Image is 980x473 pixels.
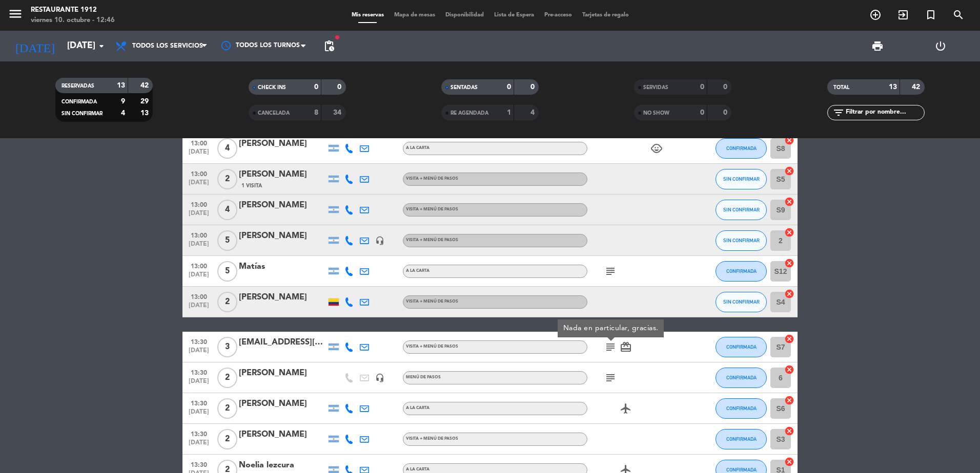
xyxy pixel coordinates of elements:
[186,458,212,470] span: 13:30
[952,9,965,21] i: search
[8,35,62,57] i: [DATE]
[451,111,488,116] span: RE AGENDADA
[440,12,489,18] span: Disponibilidad
[406,375,441,379] span: MENÚ DE PASOS
[530,83,537,91] strong: 0
[346,12,389,18] span: Mis reservas
[726,467,757,472] span: CONFIRMADA
[186,408,212,420] span: [DATE]
[186,210,212,222] span: [DATE]
[784,197,794,207] i: cancel
[604,265,617,277] i: subject
[604,372,617,384] i: subject
[406,437,458,441] span: VISITA + MENÚ DE PASOS
[925,9,937,21] i: turned_in_not
[239,367,326,380] div: [PERSON_NAME]
[186,378,212,390] span: [DATE]
[121,98,125,105] strong: 9
[784,227,794,238] i: cancel
[539,12,577,18] span: Pre-acceso
[716,200,767,220] button: SIN CONFIRMAR
[871,40,884,52] span: print
[723,109,729,116] strong: 0
[186,439,212,451] span: [DATE]
[389,12,440,18] span: Mapa de mesas
[186,137,212,148] span: 13:00
[889,83,897,91] strong: 13
[832,106,845,119] i: filter_list
[912,83,922,91] strong: 42
[375,373,384,382] i: headset_mic
[239,168,326,181] div: [PERSON_NAME]
[934,40,947,52] i: power_settings_new
[217,368,237,388] span: 2
[217,292,237,312] span: 2
[716,368,767,388] button: CONFIRMADA
[726,375,757,380] span: CONFIRMADA
[406,177,458,181] span: VISITA + MENÚ DE PASOS
[784,426,794,436] i: cancel
[217,169,237,189] span: 2
[132,42,203,50] span: Todos los servicios
[507,83,511,91] strong: 0
[239,336,326,349] div: [EMAIL_ADDRESS][DOMAIN_NAME]
[217,337,237,357] span: 3
[186,302,212,314] span: [DATE]
[784,166,794,176] i: cancel
[716,398,767,419] button: CONFIRMADA
[723,299,760,305] span: SIN CONFIRMAR
[869,9,882,21] i: add_circle_outline
[723,83,729,91] strong: 0
[716,337,767,357] button: CONFIRMADA
[95,40,108,52] i: arrow_drop_down
[406,207,458,211] span: VISITA + MENÚ DE PASOS
[726,268,757,274] span: CONFIRMADA
[406,269,430,273] span: A LA CARTA
[716,292,767,312] button: SIN CONFIRMAR
[406,299,458,304] span: VISITA + MENÚ DE PASOS
[239,428,326,441] div: [PERSON_NAME]
[406,146,430,150] span: A LA CARTA
[489,12,539,18] span: Lista de Espera
[784,364,794,375] i: cancel
[784,334,794,344] i: cancel
[784,135,794,145] i: cancel
[375,236,384,245] i: headset_mic
[716,169,767,189] button: SIN CONFIRMAR
[140,110,151,117] strong: 13
[8,6,23,25] button: menu
[8,6,23,21] i: menu
[726,405,757,411] span: CONFIRMADA
[186,347,212,359] span: [DATE]
[406,345,458,349] span: VISITA + MENÚ DE PASOS
[140,82,151,89] strong: 42
[784,258,794,268] i: cancel
[716,138,767,159] button: CONFIRMADA
[186,335,212,347] span: 13:30
[726,145,757,151] span: CONFIRMADA
[337,83,343,91] strong: 0
[530,109,537,116] strong: 4
[186,260,212,271] span: 13:00
[217,138,237,159] span: 4
[241,182,262,190] span: 1 Visita
[620,341,632,353] i: card_giftcard
[239,137,326,150] div: [PERSON_NAME]
[62,83,94,89] span: RESERVADAS
[217,398,237,419] span: 2
[507,109,511,116] strong: 1
[700,109,704,116] strong: 0
[406,467,430,471] span: A LA CARTA
[186,427,212,439] span: 13:30
[784,395,794,405] i: cancel
[239,229,326,243] div: [PERSON_NAME]
[784,289,794,299] i: cancel
[186,229,212,241] span: 13:00
[186,241,212,252] span: [DATE]
[333,109,343,116] strong: 34
[140,98,151,105] strong: 29
[186,397,212,408] span: 13:30
[723,207,760,212] span: SIN CONFIRMAR
[258,85,286,90] span: CHECK INS
[723,238,760,243] span: SIN CONFIRMAR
